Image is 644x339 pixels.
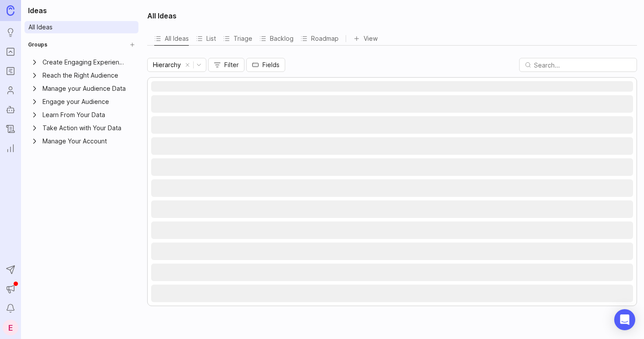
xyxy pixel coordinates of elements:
[42,123,126,133] div: Take Action with Your Data
[30,97,39,106] button: Expand Engage your Audience
[26,82,137,95] a: Expand Manage your Audience DataManage your Audience DataGroup settings
[26,109,137,121] a: Expand Learn From Your DataLearn From Your DataGroup settings
[208,58,244,72] button: Filter
[301,32,339,45] button: Roadmap
[30,84,39,93] button: Expand Manage your Audience Data
[42,71,126,80] div: Reach the Right Audience
[42,57,126,67] div: Create Engaging Experiences
[3,44,18,60] a: Portal
[126,39,138,51] button: Create Group
[42,84,126,93] div: Manage your Audience Data
[3,82,18,98] a: Users
[223,32,252,45] button: Triage
[26,122,137,134] a: Expand Take Action with Your DataTake Action with Your DataGroup settings
[3,121,18,137] a: Changelog
[3,102,18,118] a: Autopilot
[153,60,181,70] div: Hierarchy
[246,58,285,72] button: Fields
[154,32,189,45] button: All Ideas
[3,320,18,335] button: E
[30,111,39,119] button: Expand Learn From Your Data
[147,11,177,21] h2: All Ideas
[26,56,137,68] a: Expand Create Engaging ExperiencesCreate Engaging ExperiencesGroup settings
[353,32,378,45] button: View
[42,110,126,120] div: Learn From Your Data
[3,300,18,316] button: Notifications
[3,25,18,40] a: Ideas
[28,40,47,49] h2: Groups
[3,140,18,156] a: Reporting
[30,124,39,132] button: Expand Take Action with Your Data
[534,58,631,71] input: Search...
[30,71,39,80] button: Expand Reach the Right Audience
[25,5,138,16] h1: Ideas
[259,32,294,45] button: Backlog
[30,58,39,67] button: Expand Create Engaging Experiences
[3,281,18,297] button: Announcements
[25,21,138,33] a: All Ideas
[196,32,216,45] button: List
[26,96,137,108] a: Expand Engage your AudienceEngage your AudienceGroup settings
[3,262,18,278] button: Send to Autopilot
[614,309,635,330] div: Open Intercom Messenger
[26,135,137,147] a: Expand Manage Your AccountManage Your AccountGroup settings
[3,63,18,79] a: Roadmaps
[26,69,137,82] a: Expand Reach the Right AudienceReach the Right AudienceGroup settings
[42,136,126,146] div: Manage Your Account
[7,5,14,15] img: Canny Home
[30,137,39,146] button: Expand Manage Your Account
[42,97,126,107] div: Engage your Audience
